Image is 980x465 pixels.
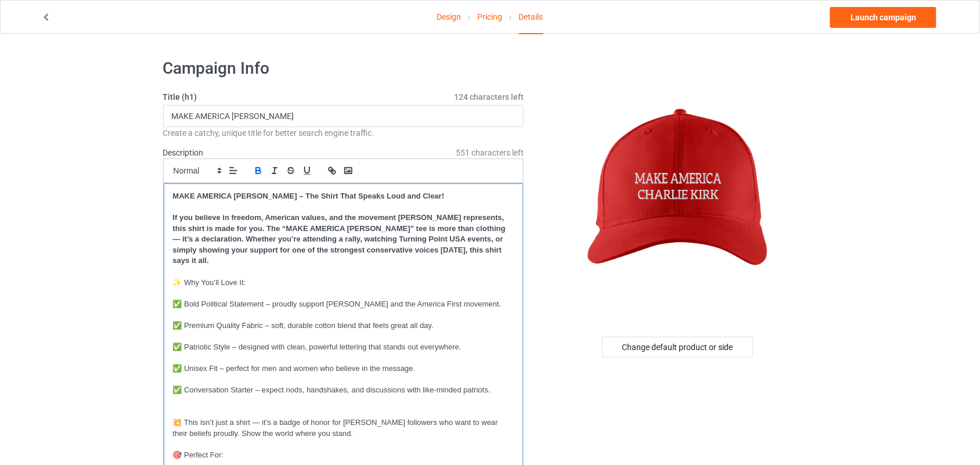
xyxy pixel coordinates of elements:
[173,320,514,331] p: ✅ Premium Quality Fabric – soft, durable cotton blend that feels great all day.
[456,147,524,158] span: 551 characters left
[173,342,514,353] p: ✅ Patriotic Style – designed with clean, powerful lettering that stands out everywhere.
[173,192,445,200] strong: MAKE AMERICA [PERSON_NAME] – The Shirt That Speaks Loud and Clear!
[163,148,204,157] label: Description
[173,299,514,310] p: ✅ Bold Political Statement – proudly support [PERSON_NAME] and the America First movement.
[173,277,514,289] p: ✨ Why You’ll Love It:
[173,213,508,265] strong: If you believe in freedom, American values, and the movement [PERSON_NAME] represents, this shirt...
[163,127,524,139] div: Create a catchy, unique title for better search engine traffic.
[173,385,514,396] p: ✅ Conversation Starter – expect nods, handshakes, and discussions with like-minded patriots.
[454,91,524,103] span: 124 characters left
[163,91,524,103] label: Title (h1)
[602,337,754,358] div: Change default product or side
[519,1,543,34] div: Details
[830,7,936,28] a: Launch campaign
[163,58,524,79] h1: Campaign Info
[173,450,514,461] p: 🎯 Perfect For:
[173,363,514,374] p: ✅ Unisex Fit – perfect for men and women who believe in the message.
[477,1,502,33] a: Pricing
[173,417,514,439] p: 💥 This isn’t just a shirt — it’s a badge of honor for [PERSON_NAME] followers who want to wear th...
[437,1,461,33] a: Design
